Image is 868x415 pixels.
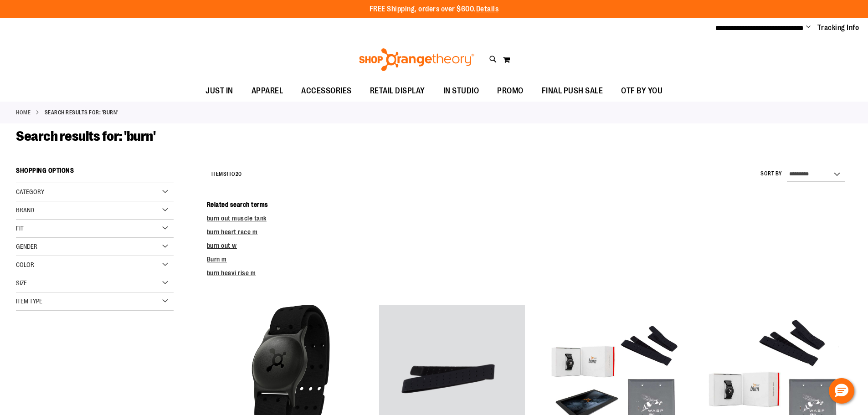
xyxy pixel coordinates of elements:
span: FINAL PUSH SALE [542,81,603,101]
span: Size [16,279,27,287]
span: Search results for: 'burn' [16,128,155,144]
a: Details [476,5,499,13]
a: Home [16,108,31,117]
span: RETAIL DISPLAY [370,81,425,101]
a: burn heart race m [207,228,258,236]
span: JUST IN [205,81,233,101]
a: APPAREL [242,81,293,102]
label: Sort By [760,170,782,178]
strong: Shopping Options [16,163,174,183]
span: Item Type [16,297,42,305]
a: burn out muscle tank [207,215,267,222]
p: FREE Shipping, orders over $600. [370,4,499,15]
a: IN STUDIO [434,81,488,102]
a: PROMO [488,81,533,102]
span: APPAREL [252,81,283,101]
a: FINAL PUSH SALE [533,81,612,102]
span: 1 [226,171,229,177]
span: Category [16,188,44,195]
span: OTF BY YOU [621,81,663,101]
a: OTF BY YOU [612,81,672,102]
span: Brand [16,206,34,214]
a: JUST IN [196,81,242,102]
h2: Items to [211,167,242,181]
a: burn heavi rise m [207,269,256,277]
a: RETAIL DISPLAY [361,81,434,102]
span: ACCESSORIES [301,81,352,101]
span: 20 [236,171,242,177]
span: Fit [16,225,24,232]
span: Color [16,261,34,268]
a: Tracking Info [817,23,859,33]
span: PROMO [497,81,524,101]
img: Shop Orangetheory [358,48,476,71]
a: burn out w [207,242,237,249]
a: Burn m [207,256,227,263]
span: Gender [16,243,37,250]
dt: Related search terms [207,200,852,209]
span: IN STUDIO [443,81,479,101]
button: Account menu [806,23,811,32]
a: ACCESSORIES [292,81,361,102]
strong: Search results for: 'burn' [45,108,118,117]
button: Hello, have a question? Let’s chat. [829,378,854,404]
